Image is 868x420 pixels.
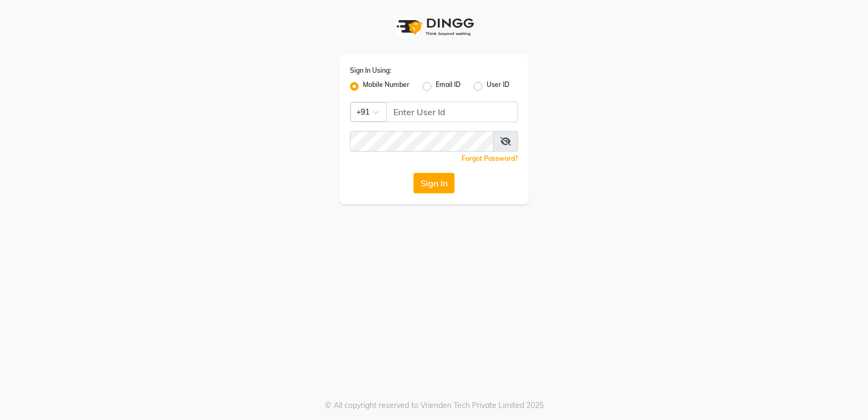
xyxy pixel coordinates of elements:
button: Sign In [413,173,455,193]
label: Mobile Number [363,80,410,93]
img: logo1.svg [391,11,477,43]
a: Forgot Password? [462,154,518,162]
label: Email ID [436,80,461,93]
input: Username [386,102,518,122]
input: Username [350,131,494,152]
label: User ID [487,80,509,93]
label: Sign In Using: [350,66,391,76]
